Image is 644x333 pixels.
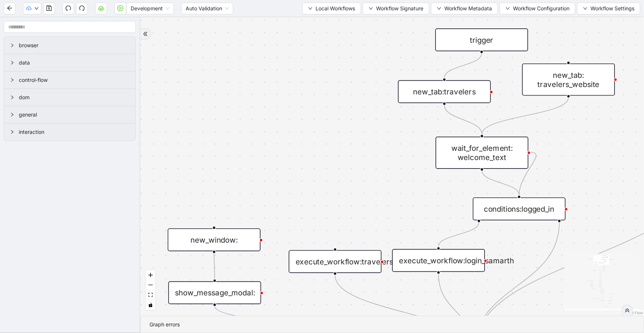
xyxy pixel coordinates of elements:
[10,95,14,100] span: right
[444,53,482,78] g: Edge from trigger to new_tab:travelers
[369,6,373,11] span: down
[316,4,355,13] span: Local Workflows
[438,222,479,246] g: Edge from conditions:logged_in to execute_workflow:login_samarth
[376,4,423,13] span: Workflow Signature
[519,152,536,195] g: Edge from wait_for_element: welcome_text to conditions:logged_in
[168,228,260,251] div: new_window:
[19,76,130,84] span: control-flow
[10,60,14,65] span: right
[506,6,510,11] span: down
[398,80,491,103] div: new_tab:travelers
[34,6,39,11] span: down
[4,89,135,106] div: dom
[168,281,261,304] div: show_message_modal:
[289,250,381,273] div: execute_workflow:travelers_cl_login__0
[146,300,155,310] button: toggle interactivity
[392,249,485,272] div: execute_workflow:login_samarth
[26,6,31,11] span: cloud-upload
[513,4,569,13] span: Workflow Configuration
[4,3,16,14] button: arrow-left
[79,5,85,11] span: redo
[624,311,643,315] a: React Flow attribution
[149,320,635,329] div: Graph errors
[4,37,135,54] div: browser
[76,3,88,14] button: redo
[482,97,569,134] g: Edge from new_tab: travelers_website to wait_for_element: welcome_text
[117,5,123,11] span: play-circle
[62,3,74,14] button: undo
[146,290,155,300] button: fit view
[522,63,615,96] div: new_tab: travelers_website
[444,105,482,134] g: Edge from new_tab:travelers to wait_for_element: welcome_text
[435,28,528,51] div: trigger
[19,59,130,67] span: data
[7,5,13,11] span: arrow-left
[4,72,135,89] div: control-flow
[435,137,528,169] div: wait_for_element: welcome_text
[19,41,130,49] span: browser
[19,111,130,119] span: general
[10,78,14,82] span: right
[146,270,155,280] button: zoom in
[363,3,429,14] button: downWorkflow Signature
[473,198,565,221] div: conditions:logged_in
[114,3,126,14] button: play-circle
[583,6,588,11] span: down
[214,253,215,279] g: Edge from new_window: to show_message_modal:
[590,4,634,13] span: Workflow Settings
[577,3,640,14] button: downWorkflow Settings
[19,93,130,101] span: dom
[482,171,519,195] g: Edge from wait_for_element: welcome_text to conditions:logged_in
[19,128,130,136] span: interaction
[43,3,55,14] button: save
[98,5,104,11] span: cloud-server
[146,280,155,290] button: zoom out
[10,112,14,117] span: right
[302,3,361,14] button: downLocal Workflows
[10,130,14,134] span: right
[10,43,14,48] span: right
[186,3,229,14] span: Auto Validation
[131,3,169,14] span: Development
[444,4,492,13] span: Workflow Metadata
[46,5,52,11] span: save
[143,31,148,37] span: double-right
[625,308,630,313] span: double-right
[431,3,498,14] button: downWorkflow Metadata
[4,54,135,71] div: data
[95,3,107,14] button: cloud-server
[23,3,41,14] button: cloud-uploaddown
[500,3,575,14] button: downWorkflow Configuration
[437,6,441,11] span: down
[308,6,313,11] span: down
[4,106,135,123] div: general
[4,124,135,141] div: interaction
[65,5,71,11] span: undo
